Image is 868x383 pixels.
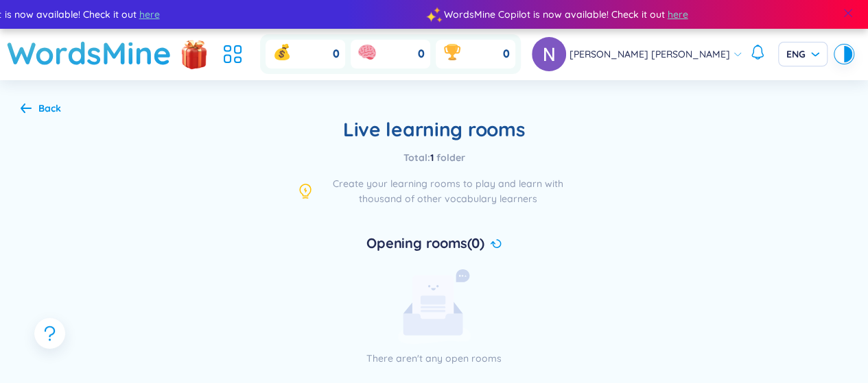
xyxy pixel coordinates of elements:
span: 1 [430,151,436,164]
span: folder [436,151,465,164]
img: avatar [532,37,566,71]
a: Back [21,103,61,116]
span: 0 [333,47,340,62]
span: here [138,7,159,22]
span: Create your learning rooms to play and learn with thousand of other vocabulary learners [325,176,572,206]
span: ENG [786,47,819,61]
h5: Opening rooms (0) [366,234,484,253]
h2: Live learning rooms [83,117,786,142]
span: question [41,325,58,342]
span: 0 [418,47,425,62]
a: WordsMine [7,29,172,77]
a: avatar [532,37,570,71]
span: Total : [403,151,430,164]
span: [PERSON_NAME] [PERSON_NAME] [570,47,730,62]
div: Back [38,101,61,116]
span: here [666,7,687,22]
img: flashSalesIcon.a7f4f837.png [180,33,208,74]
span: 0 [503,47,510,62]
button: question [34,318,65,349]
p: There aren't any open rooms [246,351,623,366]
